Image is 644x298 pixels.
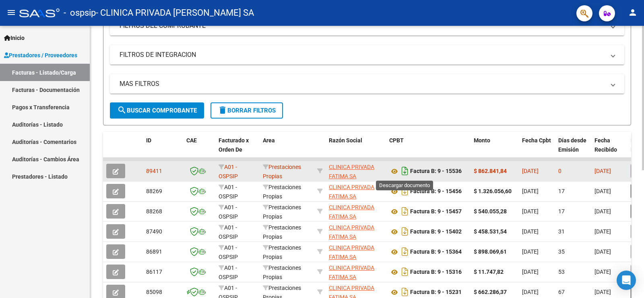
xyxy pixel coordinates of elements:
[263,224,301,240] span: Prestaciones Propias
[594,289,611,295] span: [DATE]
[522,269,539,275] span: [DATE]
[117,105,127,115] mat-icon: search
[329,204,374,220] span: CLINICA PRIVADA FATIMA SA
[522,208,539,215] span: [DATE]
[326,132,386,167] datatable-header-cell: Razón Social
[594,168,611,174] span: [DATE]
[96,4,254,22] span: - CLINICA PRIVADA [PERSON_NAME] SA
[219,204,238,220] span: A01 - OSPSIP
[117,107,197,114] span: Buscar Comprobante
[329,223,383,240] div: 30598797303
[471,132,519,167] datatable-header-cell: Monto
[6,8,16,17] mat-icon: menu
[386,132,471,167] datatable-header-cell: CPBT
[260,132,314,167] datatable-header-cell: Area
[211,102,283,119] button: Borrar Filtros
[329,224,374,240] span: CLINICA PRIVADA FATIMA SA
[219,244,238,260] span: A01 - OSPSIP
[400,185,410,198] i: Descargar documento
[146,188,162,194] span: 88269
[628,8,638,17] mat-icon: person
[120,79,605,88] mat-panel-title: MAS FILTROS
[146,269,162,275] span: 86117
[474,208,507,215] strong: $ 540.055,28
[329,184,374,200] span: CLINICA PRIVADA FATIMA SA
[558,289,565,295] span: 67
[410,289,462,296] strong: Factura B: 9 - 15231
[263,244,301,260] span: Prestaciones Propias
[410,168,462,175] strong: Factura B: 9 - 15536
[400,165,410,177] i: Descargar documento
[218,107,276,114] span: Borrar Filtros
[410,269,462,275] strong: Factura B: 9 - 15316
[594,188,611,194] span: [DATE]
[558,269,565,275] span: 53
[218,105,227,115] mat-icon: delete
[410,249,462,255] strong: Factura B: 9 - 15364
[410,208,462,215] strong: Factura B: 9 - 15457
[146,228,162,235] span: 87490
[519,132,555,167] datatable-header-cell: Fecha Cpbt
[594,208,611,215] span: [DATE]
[219,224,238,240] span: A01 - OSPSIP
[329,163,383,179] div: 30598797303
[400,265,410,278] i: Descargar documento
[120,50,605,59] mat-panel-title: FILTROS DE INTEGRACION
[263,164,301,179] span: Prestaciones Propias
[558,168,561,174] span: 0
[329,164,374,179] span: CLINICA PRIVADA FATIMA SA
[110,74,624,94] mat-expansion-panel-header: MAS FILTROS
[263,184,301,200] span: Prestaciones Propias
[474,289,507,295] strong: $ 662.286,37
[558,137,586,153] span: Días desde Emisión
[410,229,462,235] strong: Factura B: 9 - 15402
[329,137,362,144] span: Razón Social
[522,228,539,235] span: [DATE]
[474,188,512,194] strong: $ 1.326.056,60
[146,248,162,255] span: 86891
[64,4,96,22] span: - ospsip
[522,137,551,144] span: Fecha Cpbt
[558,188,565,194] span: 17
[558,248,565,255] span: 35
[110,45,624,65] mat-expansion-panel-header: FILTROS DE INTEGRACION
[594,248,611,255] span: [DATE]
[594,228,611,235] span: [DATE]
[594,137,617,153] span: Fecha Recibido
[474,137,490,144] span: Monto
[4,51,77,60] span: Prestadores / Proveedores
[329,203,383,220] div: 30598797303
[219,184,238,200] span: A01 - OSPSIP
[400,205,410,218] i: Descargar documento
[146,168,162,174] span: 89411
[410,188,462,195] strong: Factura B: 9 - 15456
[183,132,215,167] datatable-header-cell: CAE
[146,208,162,215] span: 88268
[400,245,410,258] i: Descargar documento
[558,228,565,235] span: 31
[522,289,539,295] span: [DATE]
[4,33,25,42] span: Inicio
[219,137,249,153] span: Facturado x Orden De
[522,248,539,255] span: [DATE]
[617,271,636,290] div: Open Intercom Messenger
[219,164,238,179] span: A01 - OSPSIP
[591,132,627,167] datatable-header-cell: Fecha Recibido
[474,248,507,255] strong: $ 898.069,61
[329,263,383,280] div: 30598797303
[329,244,374,260] span: CLINICA PRIVADA FATIMA SA
[555,132,591,167] datatable-header-cell: Días desde Emisión
[329,265,374,280] span: CLINICA PRIVADA FATIMA SA
[110,102,204,119] button: Buscar Comprobante
[474,168,507,174] strong: $ 862.841,84
[146,137,151,144] span: ID
[186,137,197,144] span: CAE
[263,265,301,280] span: Prestaciones Propias
[215,132,260,167] datatable-header-cell: Facturado x Orden De
[558,208,565,215] span: 17
[146,289,162,295] span: 85098
[400,225,410,238] i: Descargar documento
[522,188,539,194] span: [DATE]
[219,265,238,280] span: A01 - OSPSIP
[263,137,275,144] span: Area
